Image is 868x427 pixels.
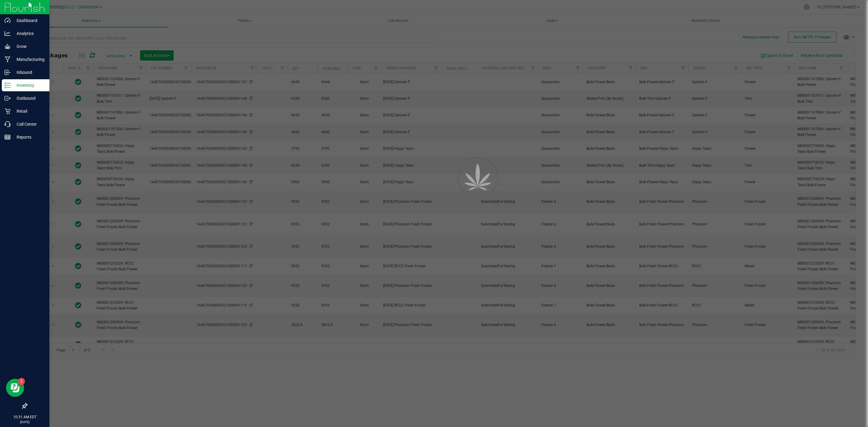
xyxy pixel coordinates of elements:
inline-svg: Reports [5,134,11,140]
inline-svg: Call Center [5,121,11,127]
inline-svg: Manufacturing [5,56,11,62]
iframe: Resource center [6,379,24,397]
inline-svg: Grow [5,43,11,49]
inline-svg: Inventory [5,82,11,88]
p: 10:31 AM EDT [3,414,47,420]
p: Analytics [11,30,47,37]
p: Reports [11,133,47,141]
inline-svg: Outbound [5,95,11,101]
iframe: Resource center unread badge [18,378,25,385]
inline-svg: Analytics [5,30,11,36]
inline-svg: Inbound [5,69,11,75]
p: Manufacturing [11,56,47,63]
p: [DATE] [3,420,47,424]
p: Call Center [11,121,47,128]
inline-svg: Retail [5,108,11,114]
p: Retail [11,108,47,115]
p: Dashboard [11,17,47,24]
p: Inventory [11,82,47,89]
p: Grow [11,43,47,50]
p: Outbound [11,95,47,102]
p: Inbound [11,69,47,76]
inline-svg: Dashboard [5,17,11,24]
